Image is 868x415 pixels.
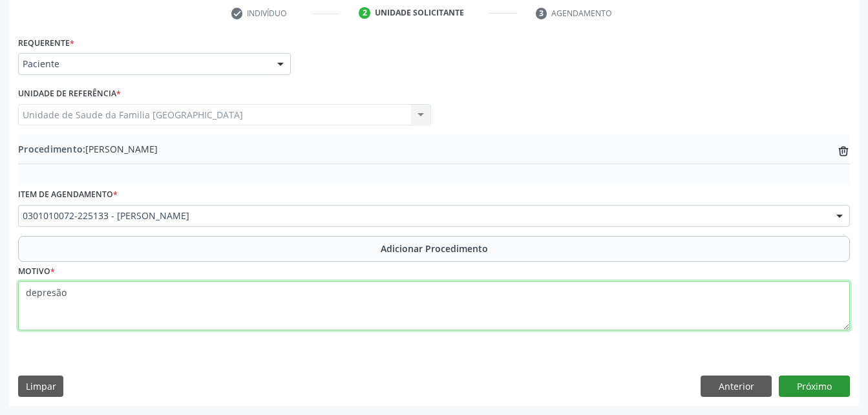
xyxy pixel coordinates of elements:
label: Item de agendamento [18,185,118,205]
label: Motivo [18,262,55,282]
button: Anterior [701,376,772,398]
div: 2 [359,7,370,19]
button: Próximo [779,376,850,398]
span: Procedimento: [18,143,85,155]
span: Paciente [23,58,264,70]
button: Adicionar Procedimento [18,236,850,262]
span: [PERSON_NAME] [18,142,158,156]
label: Unidade de referência [18,84,121,104]
span: Adicionar Procedimento [381,242,488,255]
div: Unidade solicitante [375,7,464,19]
label: Requerente [18,33,74,53]
span: 0301010072-225133 - [PERSON_NAME] [23,209,823,222]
